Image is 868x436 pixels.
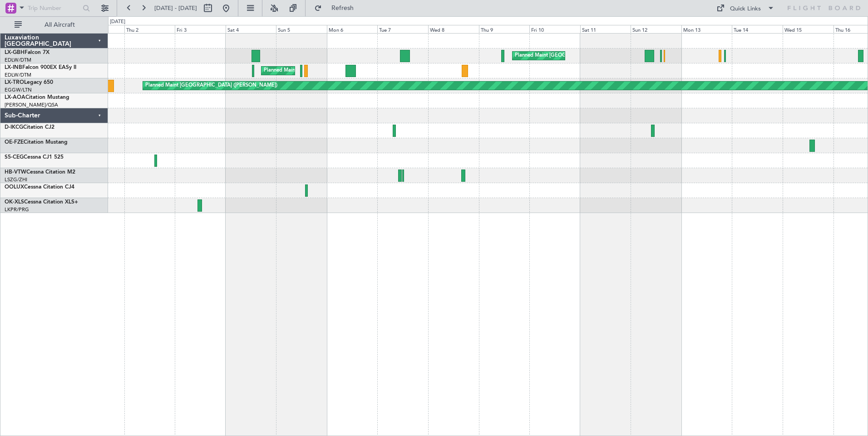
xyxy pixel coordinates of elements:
div: [DATE] [110,18,125,26]
div: Sat 4 [226,25,276,33]
a: OE-FZECitation Mustang [5,140,68,145]
div: Planned Maint [GEOGRAPHIC_DATA] ([GEOGRAPHIC_DATA]) [515,49,658,63]
div: Fri 3 [175,25,226,33]
a: S5-CEGCessna CJ1 525 [5,155,64,160]
span: D-IKCG [5,125,23,130]
span: LX-AOA [5,95,25,100]
div: Wed 15 [783,25,833,33]
div: Sun 5 [276,25,327,33]
span: HB-VTW [5,170,26,175]
button: Refresh [310,1,365,15]
span: OK-XLS [5,199,24,205]
span: LX-INB [5,65,22,70]
div: Mon 6 [327,25,378,33]
a: LX-TROLegacy 650 [5,80,53,85]
span: OOLUX [5,184,24,190]
div: Quick Links [730,5,761,14]
span: LX-TRO [5,80,24,85]
div: Wed 8 [428,25,479,33]
button: All Aircraft [10,18,99,32]
span: S5-CEG [5,155,24,160]
a: LX-INBFalcon 900EX EASy II [5,65,76,70]
div: Fri 10 [529,25,580,33]
span: All Aircraft [24,22,96,28]
a: HB-VTWCessna Citation M2 [5,170,75,175]
a: EDLW/DTM [5,57,31,63]
div: Tue 14 [732,25,783,33]
div: Mon 13 [681,25,732,33]
span: LX-GBH [5,50,25,55]
div: Tue 7 [377,25,428,33]
span: [DATE] - [DATE] [154,4,197,12]
div: Planned Maint [GEOGRAPHIC_DATA] ([PERSON_NAME]) [145,79,277,92]
a: EDLW/DTM [5,72,31,78]
div: Sun 12 [631,25,681,33]
a: OK-XLSCessna Citation XLS+ [5,199,78,205]
div: Thu 2 [124,25,175,33]
span: Refresh [324,5,362,11]
a: LX-AOACitation Mustang [5,95,69,100]
a: D-IKCGCitation CJ2 [5,125,54,130]
div: Planned Maint [GEOGRAPHIC_DATA] ([GEOGRAPHIC_DATA]) [264,64,407,78]
input: Trip Number [28,1,80,15]
a: LSZG/ZHI [5,176,27,183]
a: LKPR/PRG [5,206,29,213]
a: EGGW/LTN [5,87,32,93]
a: LX-GBHFalcon 7X [5,50,49,55]
a: OOLUXCessna Citation CJ4 [5,184,74,190]
a: [PERSON_NAME]/QSA [5,102,58,108]
div: Sat 11 [580,25,631,33]
div: Thu 9 [479,25,530,33]
button: Quick Links [712,1,779,15]
span: OE-FZE [5,140,24,145]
